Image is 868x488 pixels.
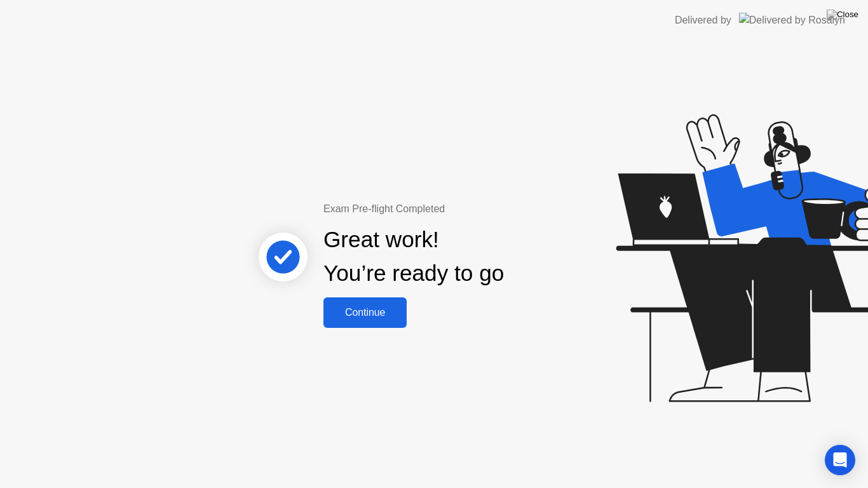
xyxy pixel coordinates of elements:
[827,10,858,20] img: Close
[825,445,855,475] div: Open Intercom Messenger
[675,13,731,28] div: Delivered by
[327,307,403,318] div: Continue
[323,297,407,328] button: Continue
[739,13,845,27] img: Delivered by Rosalyn
[323,201,586,217] div: Exam Pre-flight Completed
[323,223,504,290] div: Great work! You’re ready to go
